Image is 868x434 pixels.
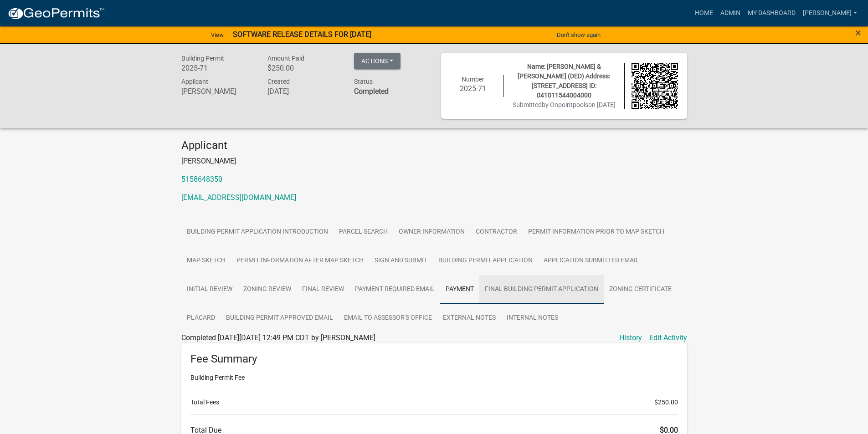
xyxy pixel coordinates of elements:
a: Building Permit Approved Email [221,304,339,333]
h6: $250.00 [267,64,340,72]
a: Final Review [297,275,349,304]
a: Email to Assessor's Office [339,304,437,333]
p: [PERSON_NAME] [181,156,687,167]
a: Permit Information After Map Sketch [231,246,369,276]
a: Admin [717,5,744,22]
h6: 2025-71 [181,64,254,72]
a: Zoning Certificate [604,275,677,304]
a: Parcel search [334,218,393,247]
a: Owner Information [393,218,470,247]
a: Placard [181,304,221,333]
a: Zoning Review [238,275,297,304]
li: Total Fees [190,398,678,407]
a: Sign and Submit [369,246,433,276]
a: Permit Information Prior to Map Sketch [523,218,670,247]
span: Building Permit [181,55,224,62]
h4: Applicant [181,139,687,152]
img: QR code [632,63,678,109]
a: Contractor [470,218,523,247]
span: Name: [PERSON_NAME] & [PERSON_NAME] (DED) Address: [STREET_ADDRESS] ID: 041011544004000 [518,63,610,99]
span: Submitted on [DATE] [513,101,616,108]
a: Edit Activity [649,332,687,343]
a: [EMAIL_ADDRESS][DOMAIN_NAME] [181,193,296,202]
button: Actions [354,53,401,69]
span: Number [462,76,484,83]
a: Building Permit Application [433,246,538,276]
strong: Completed [354,87,389,96]
a: Initial Review [181,275,238,304]
span: Applicant [181,78,208,85]
li: Building Permit Fee [190,373,678,383]
a: Payment [440,275,479,304]
h6: [DATE] [267,87,340,96]
span: Amount Paid [267,55,304,62]
a: External Notes [437,304,501,333]
a: 5158648350 [181,175,222,184]
strong: SOFTWARE RELEASE DETAILS FOR [DATE] [233,30,371,39]
span: by Onpointpools [542,101,588,108]
a: Map Sketch [181,246,231,276]
a: Home [691,5,717,22]
span: Status [354,78,373,85]
a: My Dashboard [744,5,799,22]
span: Created [267,78,290,85]
a: History [619,332,642,343]
a: [PERSON_NAME] [799,5,861,22]
h6: [PERSON_NAME] [181,87,254,96]
span: $250.00 [654,398,678,407]
span: Completed [DATE][DATE] 12:49 PM CDT by [PERSON_NAME] [181,333,375,342]
a: Application Submitted Email [538,246,645,276]
a: View [207,27,227,42]
span: × [855,26,861,39]
a: Internal Notes [501,304,564,333]
h6: 2025-71 [450,84,497,93]
button: Close [855,27,861,38]
a: Payment Required Email [349,275,440,304]
h6: Fee Summary [190,352,678,366]
a: Building Permit Application Introduction [181,218,334,247]
button: Don't show again [553,27,604,42]
a: Final Building Permit Application [479,275,604,304]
